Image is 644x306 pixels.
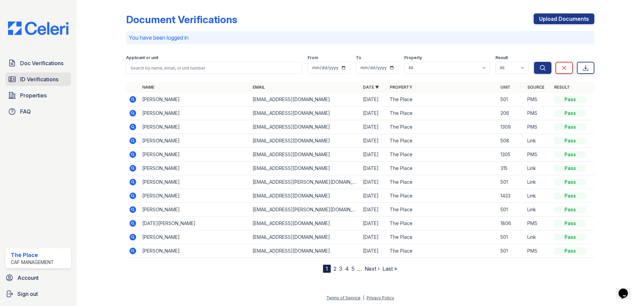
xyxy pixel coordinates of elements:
td: The Place [387,120,497,134]
td: [PERSON_NAME] [140,148,250,162]
span: ID Verifications [20,75,58,83]
td: Link [525,203,551,217]
a: ID Verifications [5,73,71,86]
td: The Place [387,93,497,106]
td: [PERSON_NAME] [140,120,250,134]
td: [PERSON_NAME] [140,175,250,189]
div: Pass [554,96,586,103]
div: Document Verifications [126,13,237,26]
p: You have been logged in [129,34,592,42]
td: 501 [498,244,525,258]
td: 501 [498,175,525,189]
td: [DATE] [360,148,387,162]
td: 501 [498,230,525,244]
a: Property [390,85,412,90]
td: 315 [498,162,525,175]
div: | [363,295,364,300]
td: [DATE] [360,217,387,230]
td: [DATE] [360,203,387,217]
td: [PERSON_NAME] [140,189,250,203]
td: [EMAIL_ADDRESS][DOMAIN_NAME] [250,120,360,134]
a: 5 [352,265,355,272]
td: [DATE] [360,162,387,175]
td: [DATE] [360,244,387,258]
label: Applicant or unit [126,55,158,60]
a: Properties [5,89,71,102]
td: The Place [387,162,497,175]
td: [DATE] [360,93,387,106]
td: The Place [387,244,497,258]
td: 501 [498,93,525,106]
td: [PERSON_NAME] [140,134,250,148]
div: Pass [554,110,586,117]
td: [DATE] [360,120,387,134]
td: The Place [387,189,497,203]
td: [EMAIL_ADDRESS][DOMAIN_NAME] [250,134,360,148]
td: The Place [387,175,497,189]
td: [EMAIL_ADDRESS][PERSON_NAME][DOMAIN_NAME] [250,203,360,217]
td: Link [525,175,551,189]
span: Account [17,274,39,282]
td: [DATE] [360,106,387,120]
td: 206 [498,106,525,120]
input: Search by name, email, or unit number [126,62,302,74]
td: [EMAIL_ADDRESS][DOMAIN_NAME] [250,244,360,258]
a: Name [142,85,154,90]
td: PMS [525,244,551,258]
div: Pass [554,206,586,213]
td: The Place [387,203,497,217]
td: [EMAIL_ADDRESS][DOMAIN_NAME] [250,106,360,120]
a: FAQ [5,105,71,118]
a: Next › [365,265,380,272]
a: Last » [382,265,397,272]
div: The Place [11,251,54,259]
td: [PERSON_NAME] [140,230,250,244]
div: Pass [554,248,586,254]
a: Privacy Policy [367,295,394,300]
td: [DATE][PERSON_NAME] [140,217,250,230]
td: [EMAIL_ADDRESS][DOMAIN_NAME] [250,230,360,244]
a: Upload Documents [534,13,594,24]
td: The Place [387,230,497,244]
td: 1305 [498,148,525,162]
td: [EMAIL_ADDRESS][PERSON_NAME][DOMAIN_NAME] [250,175,360,189]
td: PMS [525,93,551,106]
span: … [357,265,362,273]
img: CE_Logo_Blue-a8612792a0a2168367f1c8372b55b34899dd931a85d93a1a3d3e32e68fde9ad4.png [3,21,74,35]
td: Link [525,189,551,203]
label: From [308,55,318,60]
td: 1806 [498,217,525,230]
a: Source [527,85,544,90]
span: Doc Verifications [20,59,63,67]
a: Sign out [3,287,74,301]
a: Terms of Service [326,295,361,300]
td: [PERSON_NAME] [140,162,250,175]
td: [PERSON_NAME] [140,93,250,106]
label: To [356,55,361,60]
div: Pass [554,124,586,130]
a: Account [3,271,74,285]
td: [DATE] [360,134,387,148]
td: PMS [525,148,551,162]
td: [EMAIL_ADDRESS][DOMAIN_NAME] [250,217,360,230]
td: [DATE] [360,189,387,203]
a: Doc Verifications [5,56,71,70]
td: The Place [387,106,497,120]
a: Unit [500,85,511,90]
td: The Place [387,217,497,230]
td: Link [525,230,551,244]
td: 1309 [498,120,525,134]
iframe: chat widget [616,279,637,299]
div: Pass [554,234,586,241]
td: PMS [525,120,551,134]
span: Properties [20,91,47,99]
td: PMS [525,106,551,120]
div: 1 [323,265,331,273]
td: 508 [498,134,525,148]
td: [EMAIL_ADDRESS][DOMAIN_NAME] [250,162,360,175]
td: [PERSON_NAME] [140,203,250,217]
div: Pass [554,179,586,185]
a: Date ▼ [363,85,379,90]
span: Sign out [17,290,38,298]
